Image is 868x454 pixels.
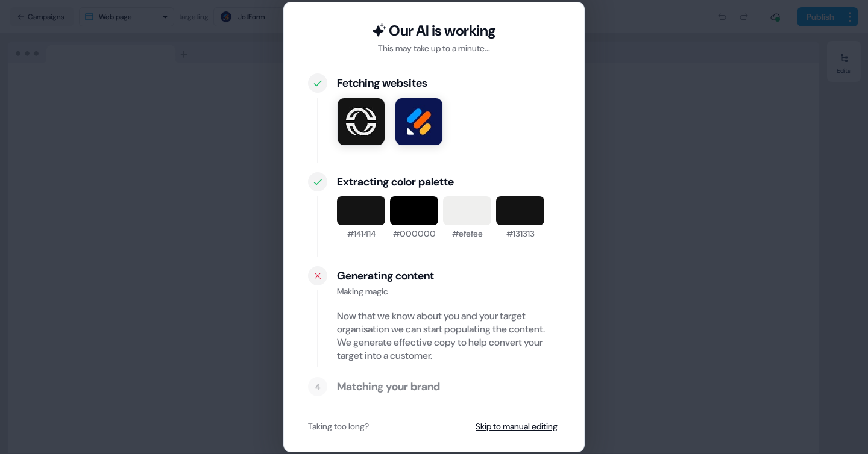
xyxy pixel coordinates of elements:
div: Now that we know about you and your target organisation we can start populating the content. We g... [337,309,560,362]
div: 4 [315,381,321,393]
div: Generating content [337,269,560,283]
div: This may take up to a minute... [378,42,490,54]
div: #efefee [452,228,483,240]
div: Fetching websites [337,76,560,90]
div: #141414 [347,228,376,240]
div: Our AI is working [389,22,496,40]
div: Matching your brand [337,379,560,394]
div: #000000 [393,228,436,240]
div: Taking too long? [308,420,369,432]
div: Extracting color palette [337,175,560,189]
div: #131313 [506,228,535,240]
div: Making magic [337,285,560,297]
button: Skip to manual editing [473,415,560,437]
